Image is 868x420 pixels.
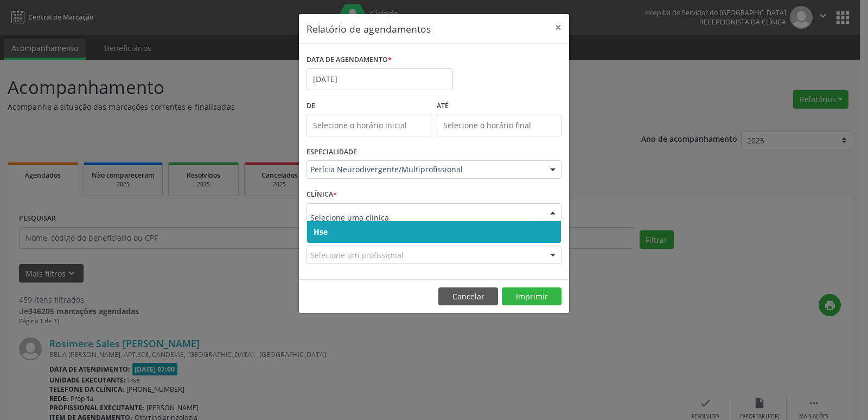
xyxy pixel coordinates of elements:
[437,115,561,136] input: Selecione o horário final
[307,22,431,36] h5: Relatório de agendamentos
[307,52,392,68] label: DATA DE AGENDAMENTO
[438,287,498,306] button: Cancelar
[310,207,539,229] input: Selecione uma clínica
[502,287,561,306] button: Imprimir
[307,98,431,115] label: De
[437,98,561,115] label: ATÉ
[307,186,337,203] label: CLÍNICA
[314,227,328,237] span: Hse
[310,164,539,175] span: Perícia Neurodivergente/Multiprofissional
[547,14,569,41] button: Close
[307,115,431,136] input: Selecione o horário inicial
[310,249,404,261] span: Selecione um profissional
[307,68,453,90] input: Selecione uma data ou intervalo
[307,144,357,161] label: ESPECIALIDADE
